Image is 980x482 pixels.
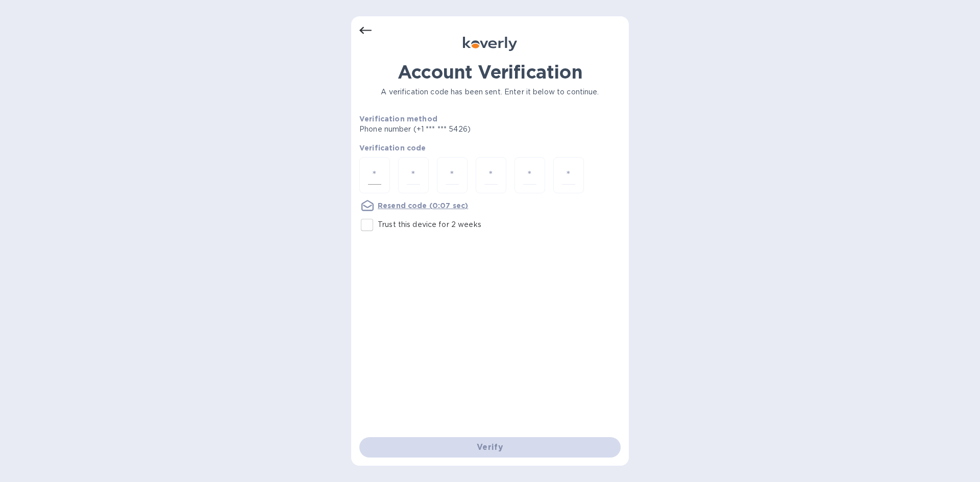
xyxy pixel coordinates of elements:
iframe: Chat Widget [929,433,980,482]
p: A verification code has been sent. Enter it below to continue. [359,87,621,97]
b: Verification method [359,115,437,123]
p: Trust this device for 2 weeks [378,219,481,230]
p: Verification code [359,143,621,153]
u: Resend code (0:07 sec) [378,201,468,210]
h1: Account Verification [359,61,621,83]
p: Phone number (+1 *** *** 5426) [359,124,549,135]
